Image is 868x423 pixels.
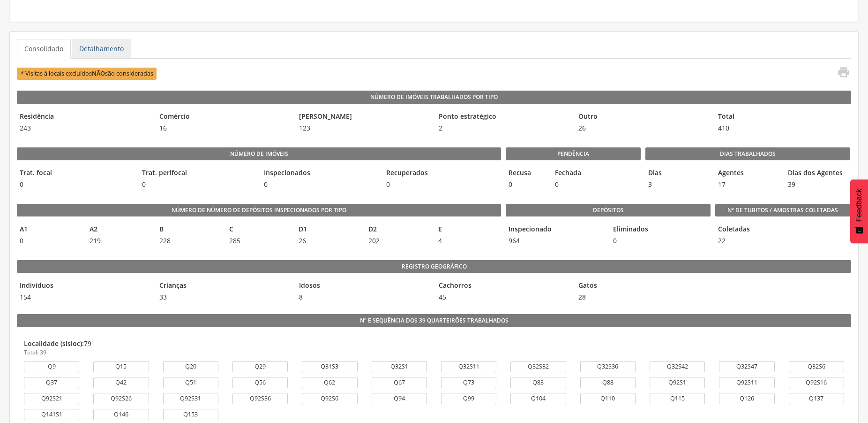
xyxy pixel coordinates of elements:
[17,147,501,161] legend: Número de imóveis
[510,361,566,372] div: Q32S32
[645,168,711,179] legend: Dias
[436,112,571,123] legend: Ponto estratégico
[157,292,292,302] span: 33
[24,339,84,348] strong: Localidade (sisloc):
[17,91,851,104] legend: Número de Imóveis Trabalhados por Tipo
[610,236,710,246] span: 0
[139,180,257,189] span: 0
[552,168,594,179] legend: Fechada
[157,281,292,292] legend: Crianças
[576,112,711,123] legend: Outro
[383,168,501,179] legend: Recuperados
[261,168,379,179] legend: Inspecionados
[789,377,844,388] div: Q92S16
[436,123,571,133] span: 2
[715,168,780,179] legend: Agentes
[650,361,705,372] div: Q32S42
[232,393,288,404] div: Q92S36
[24,348,844,356] p: Total: 39
[17,123,152,133] span: 243
[715,204,850,217] legend: Nº de Tubitos / Amostras coletadas
[372,393,427,404] div: Q94
[506,224,606,235] legend: Inspecionado
[650,377,705,388] div: Q92S1
[441,393,496,404] div: Q99
[17,292,152,302] span: 154
[17,260,851,273] legend: Registro geográfico
[435,236,501,246] span: 4
[157,236,222,246] span: 228
[372,377,427,388] div: Q67
[24,393,79,404] div: Q92S21
[506,147,641,161] legend: Pendência
[715,112,850,123] legend: Total
[157,224,222,235] legend: B
[157,123,292,133] span: 16
[87,236,152,246] span: 219
[226,236,292,246] span: 285
[92,69,105,77] b: NÃO
[580,393,636,404] div: Q110
[785,180,850,189] span: 39
[789,393,844,404] div: Q137
[139,168,257,179] legend: Trat. perifocal
[17,168,135,179] legend: Trat. focal
[576,123,711,133] span: 26
[552,180,594,189] span: 0
[17,224,82,235] legend: A1
[366,236,431,246] span: 202
[719,361,774,372] div: Q32S47
[715,236,722,246] span: 22
[17,204,501,217] legend: Número de Número de Depósitos Inspecionados por Tipo
[24,409,79,420] div: Q141S1
[715,123,850,133] span: 410
[510,393,566,404] div: Q104
[785,168,850,179] legend: Dias dos Agentes
[24,339,844,356] div: 79
[232,377,288,388] div: Q56
[17,281,152,292] legend: Indivíduos
[441,361,496,372] div: Q32S11
[24,361,79,372] div: Q9
[93,409,149,420] div: Q146
[383,180,501,189] span: 0
[506,204,711,217] legend: Depósitos
[163,377,218,388] div: Q51
[436,281,571,292] legend: Cachorros
[715,224,722,235] legend: Coletadas
[17,112,152,123] legend: Residência
[93,393,149,404] div: Q92S26
[576,292,711,302] span: 28
[441,377,496,388] div: Q73
[580,377,636,388] div: Q88
[506,168,547,179] legend: Recusa
[650,393,705,404] div: Q115
[17,236,82,246] span: 0
[719,377,774,388] div: Q92S11
[296,112,431,123] legend: [PERSON_NAME]
[93,377,149,388] div: Q42
[157,112,292,123] legend: Comércio
[576,281,711,292] legend: Gatos
[645,147,850,161] legend: Dias Trabalhados
[831,66,850,81] a: 
[610,224,710,235] legend: Eliminados
[510,377,566,388] div: Q83
[261,180,379,189] span: 0
[719,393,774,404] div: Q126
[850,179,868,243] button: Feedback - Mostrar pesquisa
[163,361,218,372] div: Q20
[436,292,571,302] span: 45
[24,377,79,388] div: Q37
[789,361,844,372] div: Q32S6
[302,377,357,388] div: Q62
[372,361,427,372] div: Q32S1
[226,224,292,235] legend: C
[296,224,361,235] legend: D1
[302,361,357,372] div: Q31S3
[232,361,288,372] div: Q29
[837,66,850,79] i: 
[296,281,431,292] legend: Idosos
[17,39,71,59] a: Consolidado
[435,224,501,235] legend: E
